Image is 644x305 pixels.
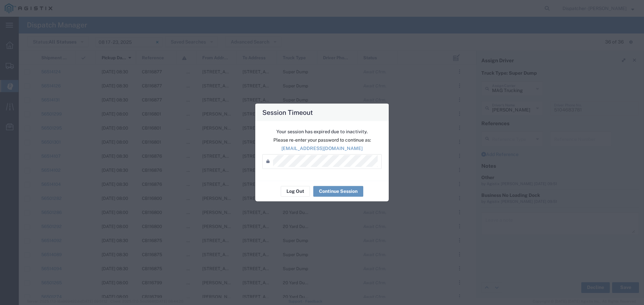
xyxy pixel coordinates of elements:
p: Please re-enter your password to continue as: [262,136,382,143]
p: Your session has expired due to inactivity. [262,128,382,135]
h4: Session Timeout [262,107,313,117]
p: [EMAIL_ADDRESS][DOMAIN_NAME] [262,145,382,152]
button: Continue Session [313,186,363,197]
button: Log Out [281,186,310,197]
